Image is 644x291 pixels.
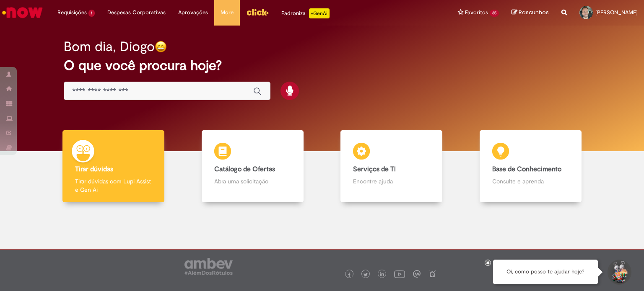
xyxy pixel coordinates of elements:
[322,130,461,203] a: Serviços de TI Encontre ajuda
[309,8,330,18] p: +GenAi
[519,8,549,16] span: Rascunhos
[57,8,87,17] span: Requisições
[281,8,330,18] div: Padroniza
[178,8,208,17] span: Aprovações
[465,8,488,17] span: Favoritos
[353,177,430,185] p: Encontre ajuda
[44,130,183,203] a: Tirar dúvidas Tirar dúvidas com Lupi Assist e Gen Ai
[493,260,598,284] div: Oi, como posso te ajudar hoje?
[606,260,631,285] button: Iniciar Conversa de Suporte
[1,4,44,21] img: ServiceNow
[221,8,234,17] span: More
[184,258,233,275] img: logo_footer_ambev_rotulo_gray.png
[64,39,155,54] h2: Bom dia, Diogo
[492,177,569,185] p: Consulte e aprenda
[353,165,396,173] b: Serviços de TI
[88,10,95,17] span: 1
[380,272,384,277] img: logo_footer_linkedin.png
[364,273,368,277] img: logo_footer_twitter.png
[394,268,405,279] img: logo_footer_youtube.png
[595,9,638,16] span: [PERSON_NAME]
[214,177,291,185] p: Abra uma solicitação
[155,41,167,53] img: happy-face.png
[107,8,166,17] span: Despesas Corporativas
[214,165,275,173] b: Catálogo de Ofertas
[512,9,549,17] a: Rascunhos
[75,177,152,194] p: Tirar dúvidas com Lupi Assist e Gen Ai
[347,273,351,277] img: logo_footer_facebook.png
[428,270,436,278] img: logo_footer_naosei.png
[461,130,600,203] a: Base de Conhecimento Consulte e aprenda
[490,10,499,17] span: 35
[413,270,421,278] img: logo_footer_workplace.png
[64,58,581,73] h2: O que você procura hoje?
[492,165,561,173] b: Base de Conhecimento
[183,130,322,203] a: Catálogo de Ofertas Abra uma solicitação
[246,6,269,18] img: click_logo_yellow_360x200.png
[75,165,113,173] b: Tirar dúvidas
